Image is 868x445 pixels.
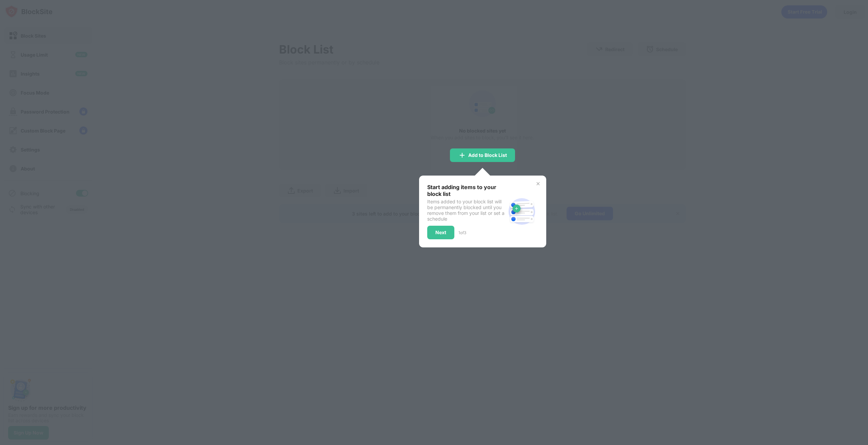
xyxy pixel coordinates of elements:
[427,184,506,197] div: Start adding items to your block list
[506,195,538,228] img: block-site.svg
[435,230,446,235] div: Next
[535,181,541,186] img: x-button.svg
[468,153,507,158] div: Add to Block List
[458,230,466,235] div: 1 of 3
[427,199,506,222] div: Items added to your block list will be permanently blocked until you remove them from your list o...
